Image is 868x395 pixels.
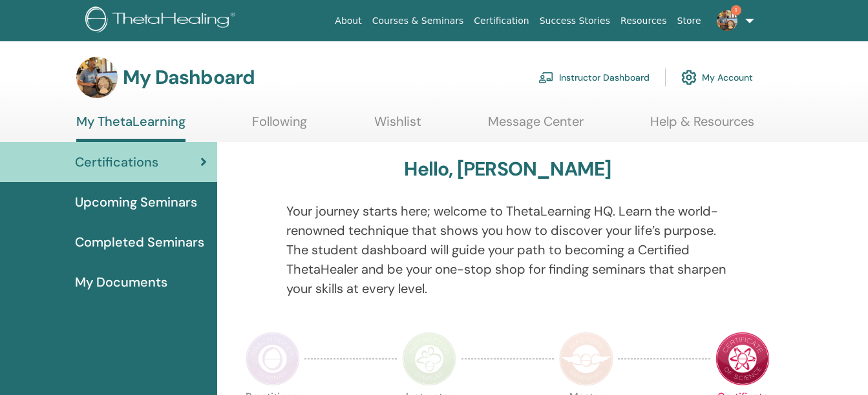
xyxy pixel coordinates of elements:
span: 1 [731,5,741,15]
img: logo.png [85,6,240,35]
span: Upcoming Seminars [75,192,197,212]
a: Instructor Dashboard [538,63,650,92]
span: Certifications [75,152,158,172]
a: Following [252,114,307,139]
img: Practitioner [246,332,300,386]
h3: My Dashboard [123,66,255,89]
a: Success Stories [535,9,615,33]
img: Master [559,332,613,386]
img: chalkboard-teacher.svg [538,72,554,83]
h3: Hello, [PERSON_NAME] [404,157,611,181]
a: Help & Resources [650,114,754,139]
img: Certificate of Science [715,332,770,386]
p: Your journey starts here; welcome to ThetaLearning HQ. Learn the world-renowned technique that sh... [286,201,728,298]
img: default.jpg [717,10,737,31]
a: My ThetaLearning [76,114,185,142]
span: My Documents [75,272,167,292]
a: Resources [615,9,672,33]
a: Courses & Seminars [367,9,469,33]
a: My Account [681,63,753,92]
img: cog.svg [681,66,697,88]
span: Completed Seminars [75,232,204,252]
img: Instructor [402,332,456,386]
a: Store [672,9,706,33]
a: Certification [469,9,534,33]
a: Wishlist [374,114,421,139]
a: About [330,9,366,33]
a: Message Center [488,114,584,139]
img: default.jpg [76,57,118,98]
